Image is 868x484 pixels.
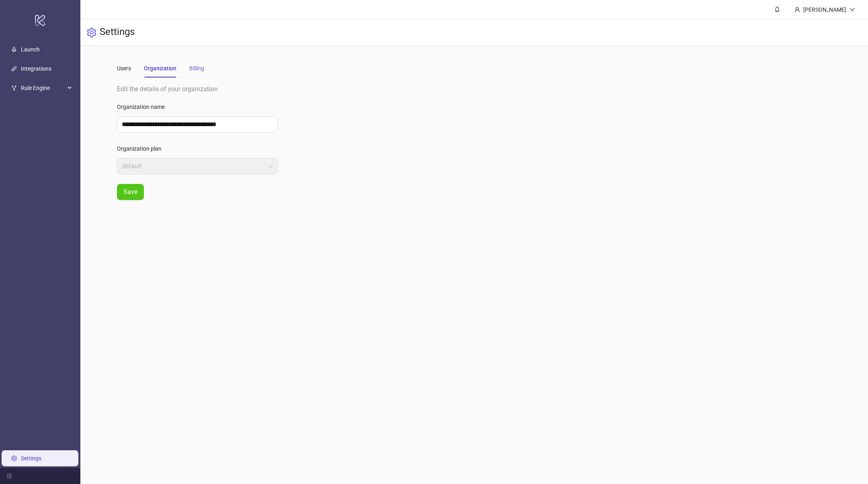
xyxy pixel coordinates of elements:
div: Users [117,64,131,73]
h3: Settings [100,26,135,39]
span: user [794,7,800,12]
a: Launch [21,46,40,53]
a: Integrations [21,65,51,72]
a: Settings [21,455,41,462]
span: bell [774,6,780,12]
input: Organization name [117,116,278,133]
button: Save [117,184,144,200]
div: Billing [189,64,204,73]
span: default [122,159,273,174]
label: Organization name [117,100,170,113]
span: Save [123,188,137,196]
label: Organization plan [117,142,167,155]
div: Edit the details of your organization [117,84,831,94]
span: Rule Engine [21,80,65,96]
span: menu-fold [6,473,12,479]
span: down [850,7,855,12]
span: fork [11,85,17,91]
span: setting [87,28,96,37]
div: Organization [144,64,176,73]
div: [PERSON_NAME] [800,5,850,14]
